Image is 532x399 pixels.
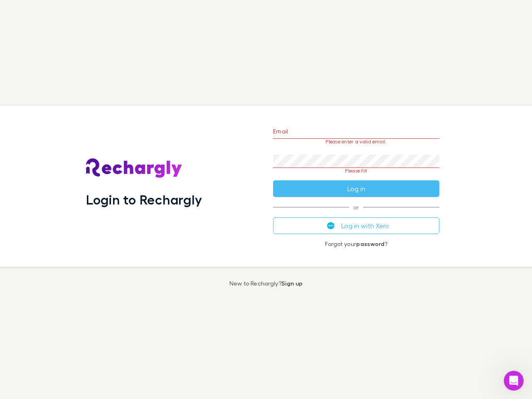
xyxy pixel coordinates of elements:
[356,240,384,247] a: password
[504,371,524,391] iframe: Intercom live chat
[273,168,439,174] p: Please fill
[273,139,439,145] p: Please enter a valid email.
[273,217,439,234] button: Log in with Xero
[273,241,439,247] p: Forgot your ?
[86,192,202,207] h1: Login to Rechargly
[281,280,303,287] a: Sign up
[327,222,335,229] img: Xero's logo
[86,158,182,178] img: Rechargly's Logo
[229,280,303,287] p: New to Rechargly?
[273,180,439,197] button: Log in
